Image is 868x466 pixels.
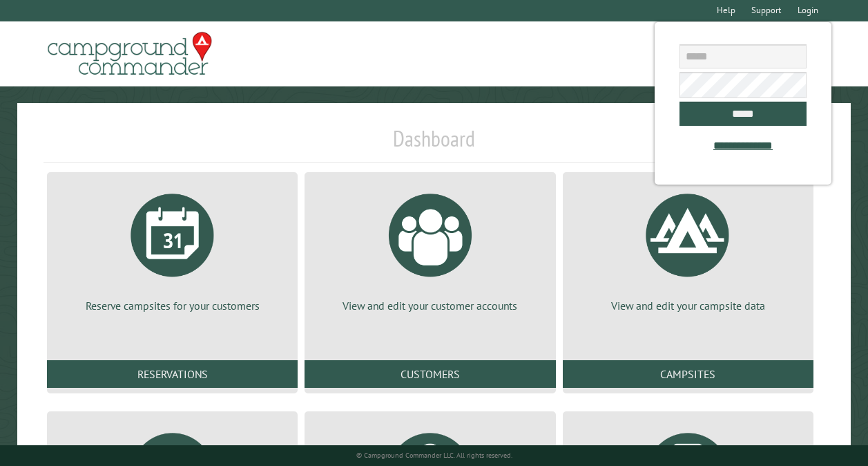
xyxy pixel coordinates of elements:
a: Reservations [47,360,298,388]
h1: Dashboard [44,125,824,163]
a: Campsites [563,360,813,388]
p: View and edit your customer accounts [321,298,539,313]
a: Customers [305,360,555,388]
img: Campground Commander [44,27,216,81]
p: View and edit your campsite data [579,298,797,313]
a: Reserve campsites for your customers [64,183,281,313]
p: Reserve campsites for your customers [64,298,281,313]
a: View and edit your campsite data [579,183,797,313]
small: © Campground Commander LLC. All rights reserved. [356,451,512,460]
a: View and edit your customer accounts [321,183,539,313]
